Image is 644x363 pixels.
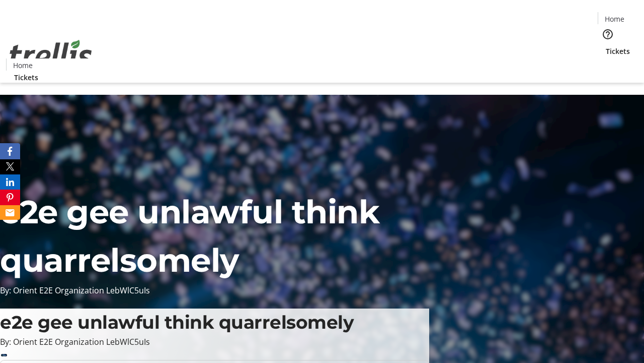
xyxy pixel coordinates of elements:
span: Tickets [606,46,630,56]
span: Home [13,60,33,71]
button: Cart [598,56,618,77]
a: Home [7,60,39,71]
a: Tickets [598,46,638,56]
a: Home [598,14,630,24]
img: Orient E2E Organization LebWlC5uIs's Logo [6,29,96,79]
a: Tickets [6,72,46,83]
span: Home [605,14,624,24]
button: Help [598,24,618,44]
span: Tickets [14,72,38,83]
